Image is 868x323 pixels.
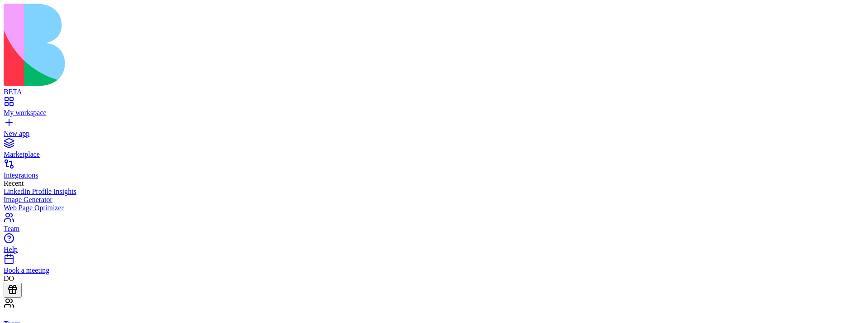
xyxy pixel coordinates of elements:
[4,225,864,233] div: Team
[4,246,864,254] div: Help
[4,171,864,179] div: Integrations
[4,150,864,159] div: Marketplace
[4,266,864,275] div: Book a meeting
[4,196,864,204] a: Image Generator
[4,130,864,138] div: New app
[4,109,864,117] div: My workspace
[4,217,864,233] a: Team
[4,258,864,275] a: Book a meeting
[4,275,14,282] span: DO
[4,163,864,179] a: Integrations
[4,188,864,196] a: LinkedIn Profile Insights
[4,101,864,117] a: My workspace
[4,121,864,138] a: New app
[4,88,864,96] div: BETA
[4,80,864,96] a: BETA
[4,4,367,86] img: logo
[4,237,864,254] a: Help
[4,179,24,187] span: Recent
[4,142,864,159] a: Marketplace
[4,204,864,212] a: Web Page Optimizer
